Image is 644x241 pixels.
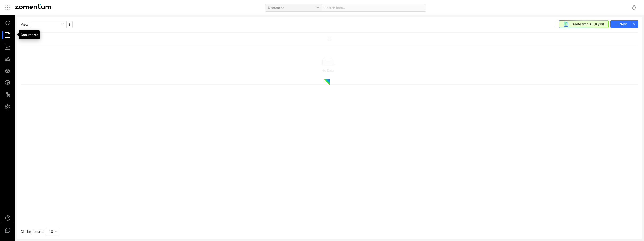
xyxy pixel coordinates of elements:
span: Create with AI (10/10) [571,22,604,27]
div: Documents [19,30,40,39]
button: New [610,20,631,28]
img: Zomentum Logo [15,4,51,9]
span: Display records [21,229,44,233]
span: 10 [49,229,53,233]
span: View [21,22,28,27]
button: Create with AI (10/10) [559,20,609,28]
img: Loading [324,74,335,85]
span: Document [268,4,319,11]
span: New [620,22,627,27]
div: Notifications [631,2,641,13]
